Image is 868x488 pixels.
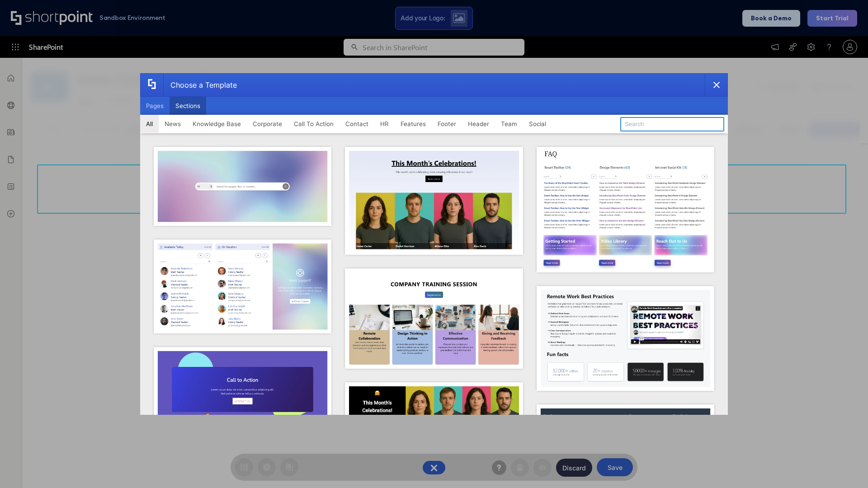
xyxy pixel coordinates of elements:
[395,115,432,133] button: Features
[140,73,728,415] div: template selector
[340,115,374,133] button: Contact
[140,97,170,115] button: Pages
[247,115,288,133] button: Corporate
[187,115,247,133] button: Knowledge Base
[620,117,724,131] input: Search
[140,115,159,133] button: All
[170,97,206,115] button: Sections
[288,115,340,133] button: Call To Action
[432,115,462,133] button: Footer
[495,115,523,133] button: Team
[462,115,495,133] button: Header
[823,445,868,488] iframe: Chat Widget
[374,115,395,133] button: HR
[523,115,552,133] button: Social
[159,115,187,133] button: News
[163,74,237,96] div: Choose a Template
